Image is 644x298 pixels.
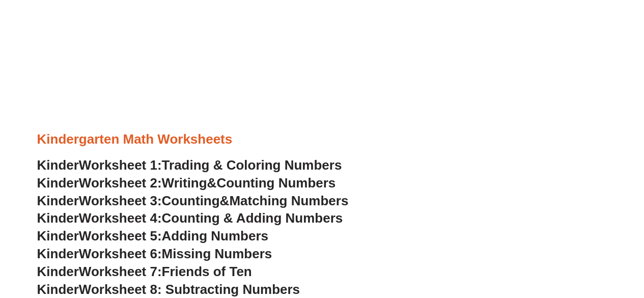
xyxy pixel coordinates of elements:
[37,228,79,243] span: Kinder
[37,193,79,208] span: Kinder
[37,264,252,279] a: KinderWorksheet 7:Friends of Ten
[216,175,335,191] span: Counting Numbers
[37,131,607,148] h3: Kindergarten Math Worksheets
[162,193,220,208] span: Counting
[229,193,348,208] span: Matching Numbers
[162,175,207,191] span: Writing
[162,157,342,173] span: Trading & Coloring Numbers
[37,157,342,173] a: KinderWorksheet 1:Trading & Coloring Numbers
[37,210,79,226] span: Kinder
[162,246,272,261] span: Missing Numbers
[37,246,79,261] span: Kinder
[37,282,300,297] a: KinderWorksheet 8: Subtracting Numbers
[79,246,162,261] span: Worksheet 6:
[37,175,79,191] span: Kinder
[79,193,162,208] span: Worksheet 3:
[79,228,162,243] span: Worksheet 5:
[37,175,336,191] a: KinderWorksheet 2:Writing&Counting Numbers
[37,210,343,226] a: KinderWorksheet 4:Counting & Adding Numbers
[162,228,268,243] span: Adding Numbers
[79,282,300,297] span: Worksheet 8: Subtracting Numbers
[79,175,162,191] span: Worksheet 2:
[162,210,343,226] span: Counting & Adding Numbers
[37,282,79,297] span: Kinder
[79,264,162,279] span: Worksheet 7:
[37,228,268,243] a: KinderWorksheet 5:Adding Numbers
[162,264,252,279] span: Friends of Ten
[79,210,162,226] span: Worksheet 4:
[37,246,272,261] a: KinderWorksheet 6:Missing Numbers
[37,193,349,208] a: KinderWorksheet 3:Counting&Matching Numbers
[37,157,79,173] span: Kinder
[79,157,162,173] span: Worksheet 1:
[37,264,79,279] span: Kinder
